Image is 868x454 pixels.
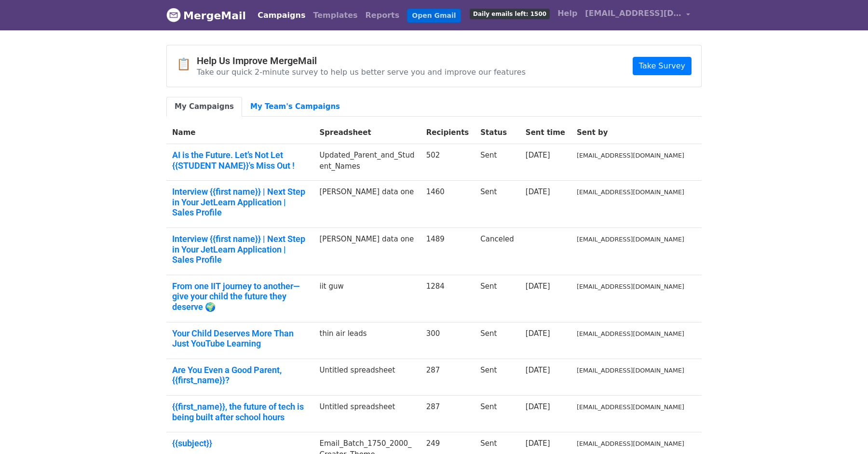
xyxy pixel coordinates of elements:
[577,236,684,243] small: [EMAIL_ADDRESS][DOMAIN_NAME]
[581,4,694,27] a: [EMAIL_ADDRESS][DOMAIN_NAME]
[314,144,420,181] td: Updated_Parent_and_Student_Names
[577,152,684,159] small: [EMAIL_ADDRESS][DOMAIN_NAME]
[633,57,692,75] a: Take Survey
[254,6,309,25] a: Campaigns
[172,187,308,218] a: Interview {{first name}} | Next Step in Your JetLearn Application | Sales Profile
[314,359,420,395] td: Untitled spreadsheet
[475,121,520,144] th: Status
[420,359,475,395] td: 287
[172,401,308,422] a: {{first_name}}, the future of tech is being built after school hours
[526,366,550,374] a: [DATE]
[407,9,461,23] a: Open Gmail
[526,187,550,196] a: [DATE]
[420,121,475,144] th: Recipients
[571,121,690,144] th: Sent by
[420,395,475,432] td: 287
[475,359,520,395] td: Sent
[362,6,404,25] a: Reports
[475,144,520,181] td: Sent
[314,395,420,432] td: Untitled spreadsheet
[197,67,526,77] p: Take our quick 2-minute survey to help us better serve you and improve our features
[526,151,550,160] a: [DATE]
[577,440,684,447] small: [EMAIL_ADDRESS][DOMAIN_NAME]
[172,234,308,265] a: Interview {{first name}} | Next Step in Your JetLearn Application | Sales Profile
[314,227,420,275] td: [PERSON_NAME] data one
[172,281,308,312] a: From one IIT journey to another—give your child the future they deserve 🌍
[526,329,550,338] a: [DATE]
[475,395,520,432] td: Sent
[172,365,308,386] a: Are You Even a Good Parent, {{first_name}}?
[577,330,684,337] small: [EMAIL_ADDRESS][DOMAIN_NAME]
[475,227,520,275] td: Canceled
[475,275,520,322] td: Sent
[577,403,684,411] small: [EMAIL_ADDRESS][DOMAIN_NAME]
[166,121,314,144] th: Name
[526,402,550,411] a: [DATE]
[176,57,197,71] span: 📋
[166,5,246,26] a: MergeMail
[166,97,242,117] a: My Campaigns
[526,282,550,291] a: [DATE]
[420,322,475,359] td: 300
[314,121,420,144] th: Spreadsheet
[585,8,681,19] span: [EMAIL_ADDRESS][DOMAIN_NAME]
[554,4,581,23] a: Help
[520,121,571,144] th: Sent time
[314,322,420,359] td: thin air leads
[197,55,526,67] h4: Help Us Improve MergeMail
[172,328,308,349] a: Your Child Deserves More Than Just YouTube Learning
[820,408,868,454] iframe: Chat Widget
[172,150,308,171] a: AI is the Future. Let’s Not Let {{STUDENT NAME}}'s Miss Out !
[475,322,520,359] td: Sent
[470,9,550,19] span: Daily emails left: 1500
[577,367,684,374] small: [EMAIL_ADDRESS][DOMAIN_NAME]
[420,227,475,275] td: 1489
[420,275,475,322] td: 1284
[309,6,361,25] a: Templates
[314,275,420,322] td: iit guw
[577,188,684,196] small: [EMAIL_ADDRESS][DOMAIN_NAME]
[420,181,475,228] td: 1460
[172,438,308,449] a: {{subject}}
[466,4,554,23] a: Daily emails left: 1500
[314,181,420,228] td: [PERSON_NAME] data one
[475,181,520,228] td: Sent
[577,283,684,290] small: [EMAIL_ADDRESS][DOMAIN_NAME]
[166,8,181,22] img: MergeMail logo
[526,439,550,448] a: [DATE]
[242,97,348,117] a: My Team's Campaigns
[420,144,475,181] td: 502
